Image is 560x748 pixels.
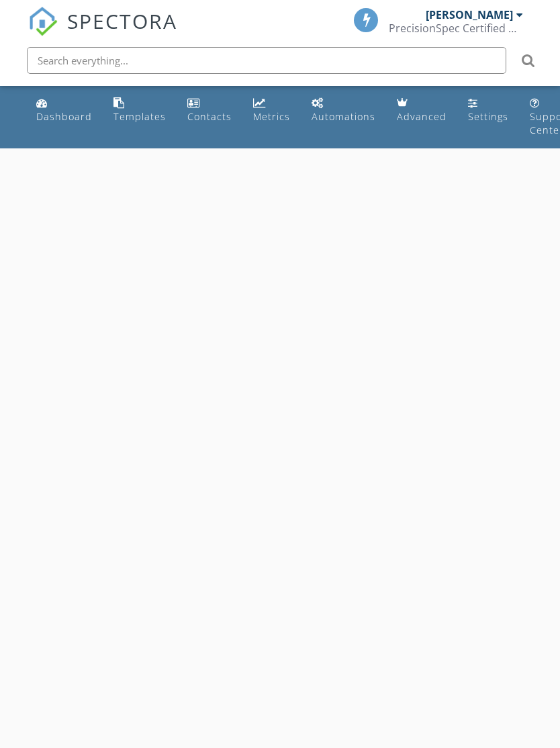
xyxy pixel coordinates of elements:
div: Dashboard [36,110,92,123]
div: Advanced [397,110,447,123]
a: Settings [463,91,514,130]
input: Search everything... [27,47,506,74]
div: Templates [113,110,166,123]
div: [PERSON_NAME] [426,8,513,21]
a: Contacts [182,91,237,130]
a: Dashboard [31,91,97,130]
a: SPECTORA [28,18,177,46]
a: Templates [108,91,171,130]
a: Metrics [248,91,295,130]
div: Contacts [187,110,232,123]
div: Settings [468,110,508,123]
div: Automations [312,110,375,123]
img: The Best Home Inspection Software - Spectora [28,7,58,36]
a: Advanced [391,91,452,130]
span: SPECTORA [67,7,177,35]
div: Metrics [253,110,290,123]
a: Automations (Basic) [306,91,381,130]
div: PrecisionSpec Certified Home Inspections [389,21,523,35]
